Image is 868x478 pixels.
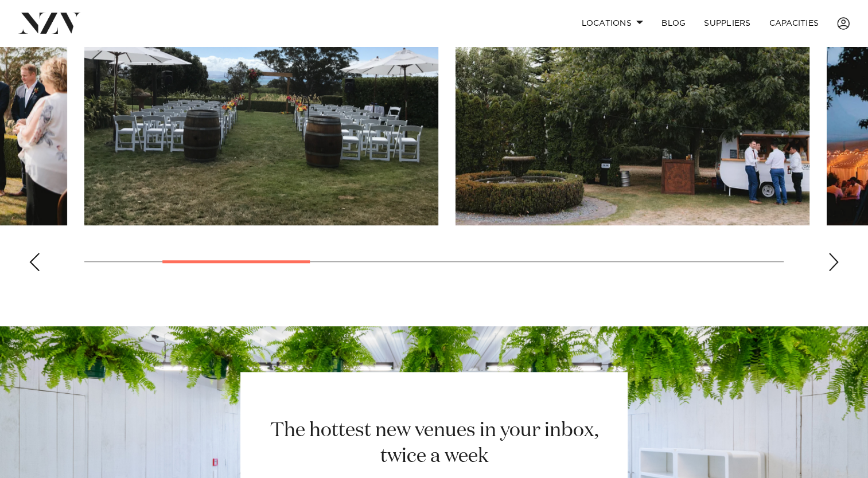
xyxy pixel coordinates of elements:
[652,11,695,36] a: BLOG
[256,418,612,469] h2: The hottest new venues in your inbox, twice a week
[572,11,652,36] a: Locations
[760,11,828,36] a: Capacities
[18,13,81,33] img: nzv-logo.png
[695,11,760,36] a: SUPPLIERS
